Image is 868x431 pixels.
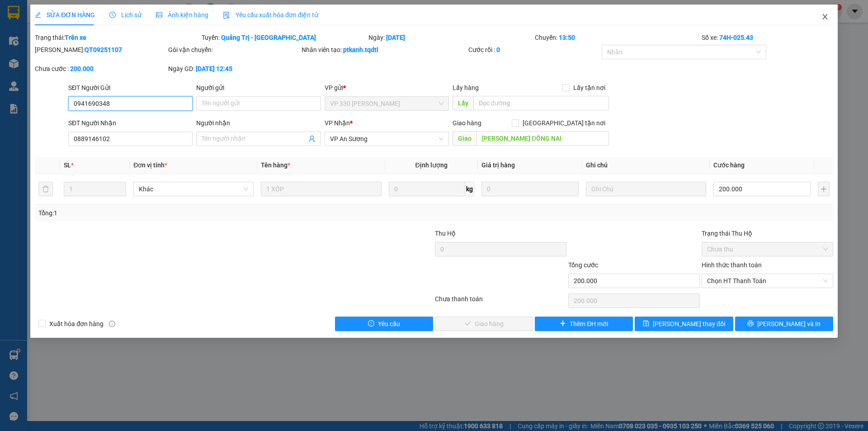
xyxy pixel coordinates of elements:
[156,11,208,19] span: Ảnh kiện hàng
[168,64,300,74] div: Ngày GD:
[38,208,335,218] div: Tổng: 1
[496,46,500,53] b: 0
[64,161,71,169] span: SL
[568,261,598,269] span: Tổng cước
[812,5,838,30] button: Close
[570,83,609,93] span: Lấy tận nơi
[707,242,828,256] span: Chưa thu
[335,317,433,331] button: exclamation-circleYêu cầu
[109,321,115,327] span: info-circle
[735,317,833,331] button: printer[PERSON_NAME] và In
[196,65,232,72] b: [DATE] 12:45
[481,182,579,196] input: 0
[535,317,633,331] button: plusThêm ĐH mới
[109,11,142,19] span: Lịch sử
[653,319,725,329] span: [PERSON_NAME] thay đổi
[586,182,706,196] input: Ghi Chú
[386,34,405,41] b: [DATE]
[534,33,701,43] div: Chuyến:
[368,33,534,43] div: Ngày:
[481,161,515,169] span: Giá trị hàng
[68,83,193,93] div: SĐT Người Gửi
[821,13,829,20] span: close
[434,294,567,310] div: Chưa thanh toán
[139,182,248,196] span: Khác
[34,33,201,43] div: Trạng thái:
[308,135,316,142] span: user-add
[68,118,193,128] div: SĐT Người Nhận
[156,12,162,18] span: picture
[713,161,745,169] span: Cước hàng
[701,33,834,43] div: Số xe:
[38,182,53,196] button: delete
[35,12,41,18] span: edit
[221,34,316,41] b: Quảng Trị - [GEOGRAPHIC_DATA]
[330,132,443,146] span: VP An Sương
[65,34,86,41] b: Trên xe
[559,34,575,41] b: 13:50
[582,156,710,174] th: Ghi chú
[302,45,467,55] div: Nhân viên tạo:
[643,320,649,327] span: save
[70,65,94,72] b: 200.000
[168,45,300,55] div: Gói vận chuyển:
[368,320,374,327] span: exclamation-circle
[453,96,473,110] span: Lấy
[325,83,449,93] div: VP gửi
[453,131,476,146] span: Giao
[702,261,762,269] label: Hình thức thanh toán
[702,228,833,238] div: Trạng thái Thu Hộ
[465,182,474,196] span: kg
[560,320,566,327] span: plus
[109,12,116,18] span: clock-circle
[35,11,95,19] span: SỬA ĐƠN HÀNG
[473,96,609,110] input: Dọc đường
[85,46,122,53] b: QT09251107
[330,97,443,110] span: VP 330 Lê Duẫn
[519,118,609,128] span: [GEOGRAPHIC_DATA] tận nơi
[133,161,167,169] span: Đơn vị tính
[757,319,821,329] span: [PERSON_NAME] và In
[261,182,381,196] input: VD: Bàn, Ghế
[707,274,828,288] span: Chọn HT Thanh Toán
[196,83,321,93] div: Người gửi
[343,46,378,53] b: ptkanh.tqdtl
[223,12,230,19] img: icon
[476,131,609,146] input: Dọc đường
[196,118,321,128] div: Người nhận
[468,45,600,55] div: Cước rồi :
[635,317,733,331] button: save[PERSON_NAME] thay đổi
[453,119,481,127] span: Giao hàng
[435,317,533,331] button: checkGiao hàng
[435,230,456,237] span: Thu Hộ
[201,33,368,43] div: Tuyến:
[570,319,608,329] span: Thêm ĐH mới
[35,64,166,74] div: Chưa cước :
[818,182,830,196] button: plus
[261,161,290,169] span: Tên hàng
[747,320,754,327] span: printer
[453,84,479,91] span: Lấy hàng
[35,45,166,55] div: [PERSON_NAME]:
[415,161,448,169] span: Định lượng
[46,319,107,329] span: Xuất hóa đơn hàng
[378,319,400,329] span: Yêu cầu
[719,34,753,41] b: 74H-025.43
[223,11,318,19] span: Yêu cầu xuất hóa đơn điện tử
[325,119,350,127] span: VP Nhận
